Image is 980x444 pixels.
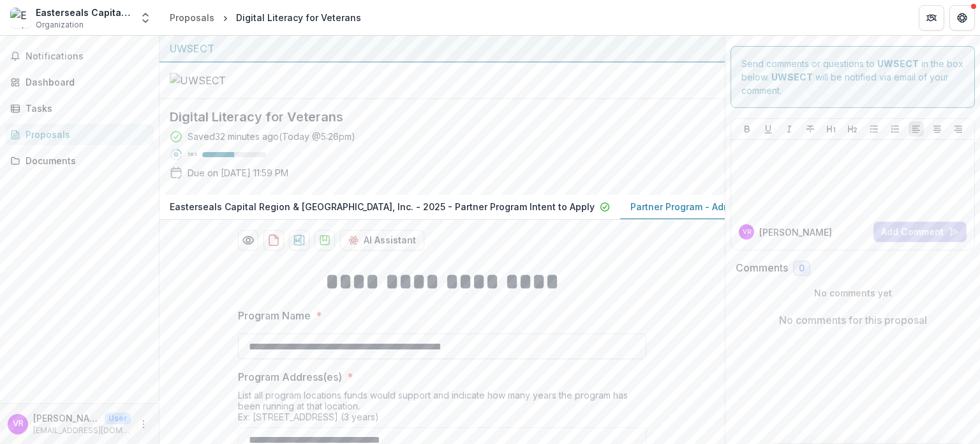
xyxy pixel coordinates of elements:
button: download-proposal [289,230,309,250]
button: Strike [803,121,818,137]
p: Due on [DATE] 11:59 PM [188,166,288,180]
div: Proposals [26,128,144,141]
button: Heading 1 [824,121,839,137]
p: Easterseals Capital Region & [GEOGRAPHIC_DATA], Inc. - 2025 - Partner Program Intent to Apply [170,200,595,213]
p: No comments for this proposal [779,312,927,328]
p: [EMAIL_ADDRESS][DOMAIN_NAME] [33,425,131,436]
button: More [136,417,151,432]
button: Heading 2 [845,121,860,137]
button: Italicize [782,121,797,137]
button: Add Comment [873,222,967,242]
div: Proposals [170,11,214,24]
div: Send comments or questions to in the box below. will be notified via email of your comment. [731,46,975,108]
div: Saved 32 minutes ago ( Today @ 5:26pm ) [188,130,355,143]
p: User [105,413,131,424]
p: 50 % [188,150,197,159]
a: Documents [5,150,154,171]
div: UWSECT [170,41,715,56]
span: Organization [36,19,84,31]
div: Tasks [26,102,144,115]
h2: Comments [736,262,788,274]
div: Valerie Rodino [13,420,24,428]
p: [PERSON_NAME] [759,226,832,239]
span: Notifications [26,51,149,62]
a: Tasks [5,98,154,119]
a: Dashboard [5,72,154,93]
div: Dashboard [26,75,144,89]
p: [PERSON_NAME] [33,411,100,425]
span: 0 [799,263,805,274]
img: Easterseals Capital Region & Eastern CT, Inc. [10,8,31,28]
a: Proposals [5,124,154,145]
button: Align Center [930,121,945,137]
div: Digital Literacy for Veterans [236,11,361,24]
button: Align Left [909,121,924,137]
button: Get Help [949,5,975,31]
button: Align Right [951,121,966,137]
p: Partner Program - Admissions Application [630,200,816,213]
button: Underline [761,121,776,137]
div: List all program locations funds would support and indicate how many years the program has been r... [238,390,646,427]
button: Bold [739,121,755,137]
button: Ordered List [887,121,903,137]
img: UWSECT [170,73,297,88]
button: download-proposal [315,230,335,250]
p: No comments yet [736,286,970,300]
p: Program Name [238,308,311,323]
button: download-proposal [264,230,284,250]
h2: Digital Literacy for Veterans [170,109,694,125]
p: Program Address(es) [238,369,342,385]
strong: UWSECT [771,72,813,82]
button: Bullet List [866,121,882,137]
button: Partners [919,5,944,31]
a: Proposals [165,8,219,27]
button: Open entity switcher [137,5,154,31]
button: Notifications [5,46,154,66]
button: Preview 9bc6ccb4-1465-4247-992b-5b4712608e2a-1.pdf [238,230,258,250]
div: Valerie Rodino [743,229,751,235]
div: Documents [26,154,144,167]
button: AI Assistant [340,230,424,250]
strong: UWSECT [877,58,919,69]
nav: breadcrumb [165,8,366,27]
div: Easterseals Capital Region & [GEOGRAPHIC_DATA], Inc. [36,6,131,19]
